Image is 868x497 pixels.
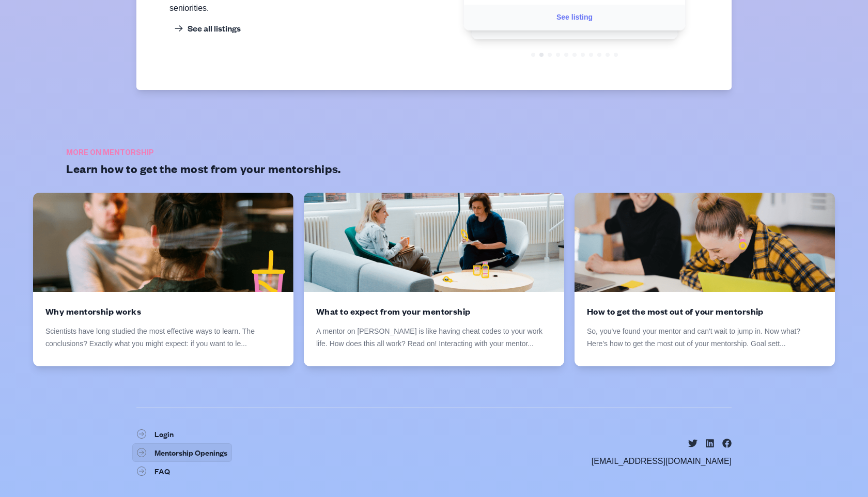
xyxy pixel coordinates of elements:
[316,304,552,319] h3: What to expect from your mentorship
[66,161,802,176] h2: Learn how to get the most from your mentorships.
[132,443,232,462] a: Mentorship Openings
[132,425,232,443] a: Login
[575,193,835,366] a: How to get the most out of your mentorshipSo, you've found your mentor and can't wait to jump in....
[169,19,245,38] a: See all listings
[575,193,835,292] img: 3.png
[33,193,293,366] a: Why mentorship worksScientists have long studied the most effective ways to learn. The conclusion...
[132,462,232,480] a: FAQ
[45,304,281,319] h3: Why mentorship works
[587,325,823,350] p: So, you've found your mentor and can't wait to jump in. Now what? Here's how to get the most out ...
[45,325,281,350] p: Scientists have long studied the most effective ways to learn. The conclusions? Exactly what you ...
[316,325,552,350] p: A mentor on [PERSON_NAME] is like having cheat codes to your work life. How does this all work? R...
[304,193,564,366] a: What to expect from your mentorshipA mentor on [PERSON_NAME] is like having cheat codes to your w...
[66,148,802,157] span: More on mentorship
[472,13,677,39] a: See listing
[592,456,732,467] a: [EMAIL_ADDRESS][DOMAIN_NAME]
[464,5,685,30] a: See listing
[33,193,293,292] img: 1.png
[587,304,823,319] h3: How to get the most out of your mentorship
[304,193,564,292] img: 2.png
